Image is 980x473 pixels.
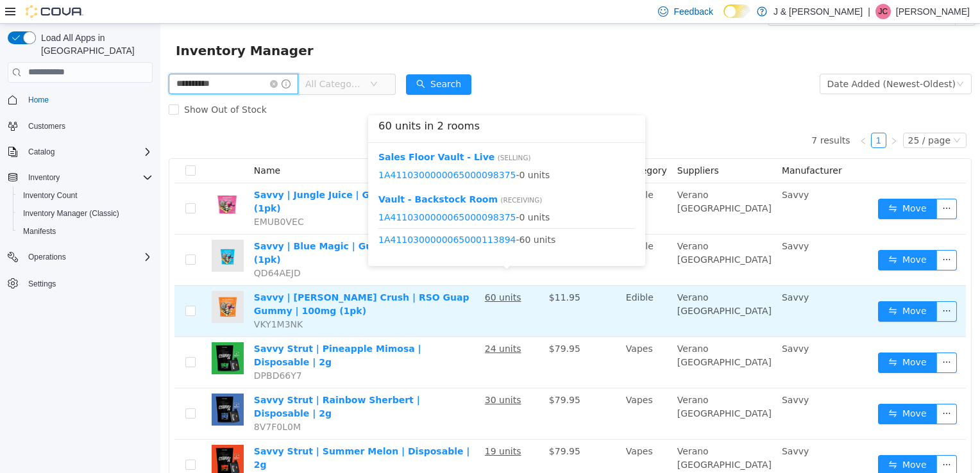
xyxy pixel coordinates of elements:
li: 7 results [651,109,689,124]
span: VKY1M3NK [94,295,142,306]
a: Savvy | Blue Magic | Guap Gummy | 25mg (1pk) [94,217,303,241]
span: Home [28,95,49,105]
u: 30 units [325,371,361,381]
i: icon: down [796,56,804,65]
a: Inventory Count [18,188,83,203]
span: Name [94,142,120,152]
img: Savvy | Blue Magic | Guap Gummy | 25mg (1pk) hero shot [51,216,83,248]
button: Inventory [3,169,158,187]
li: 1 [711,109,726,124]
i: icon: left [699,113,707,121]
img: Cova [26,5,83,18]
button: Catalog [23,144,60,160]
div: Date Added (Newest-Oldest) [667,51,795,70]
img: Savvy Strut | Summer Melon | Disposable | 2g hero shot [51,421,83,453]
span: EMUB0VEC [94,193,144,203]
span: $79.95 [389,320,420,330]
a: Savvy Strut | Summer Melon | Disposable | 2g [94,422,310,446]
a: Savvy Strut | Pineapple Mimosa | Disposable | 2g [94,320,261,344]
a: 1A4110300000065000098375 [218,146,355,156]
span: Savvy [621,371,648,381]
a: Savvy | Jungle Juice | Guap Gummy | 50mg (1pk) [94,166,307,190]
button: icon: ellipsis [776,175,797,195]
span: Settings [23,275,153,291]
input: Dark Mode [723,4,750,18]
a: Manifests [18,224,61,239]
button: Customers [3,117,158,135]
span: Verano [GEOGRAPHIC_DATA] [517,371,611,395]
i: icon: right [730,113,738,121]
span: Customers [28,121,65,131]
div: Jared Cooney [875,4,891,19]
td: Edible [460,262,512,313]
button: icon: swapMove [718,226,777,247]
span: Show Out of Stock [19,81,112,91]
button: Operations [23,249,71,265]
span: DPBD66Y7 [94,347,142,357]
span: Inventory Count [23,190,78,201]
a: Inventory Manager (Classic) [18,206,124,221]
p: [PERSON_NAME] [896,4,970,19]
span: Operations [28,252,66,262]
span: ( Selling ) [337,130,371,138]
span: Verano [GEOGRAPHIC_DATA] [517,166,611,190]
span: - 60 units [218,210,475,223]
td: Vapes [460,313,512,365]
span: Verano [GEOGRAPHIC_DATA] [517,217,611,241]
span: Manifests [18,224,153,239]
span: Manifests [23,226,56,236]
span: Verano [GEOGRAPHIC_DATA] [517,320,611,344]
td: Edible [460,211,512,262]
span: Settings [28,279,56,289]
button: Inventory Manager (Classic) [13,204,158,222]
span: QD64AEJD [94,244,140,254]
button: icon: ellipsis [776,329,797,349]
u: 60 units [325,269,361,279]
span: Savvy [621,422,648,433]
span: Suppliers [517,142,559,152]
span: Inventory Manager (Classic) [18,206,153,221]
a: Home [23,92,54,108]
button: icon: ellipsis [776,431,797,452]
span: $79.95 [389,422,420,433]
button: icon: swapMove [718,431,777,452]
td: Vapes [460,416,512,467]
span: Savvy [621,166,648,176]
i: icon: close-circle [110,56,117,64]
i: icon: down [793,113,800,122]
span: - 0 units [218,145,475,158]
button: icon: ellipsis [776,226,797,247]
nav: Complex example [8,85,153,326]
span: Verano [GEOGRAPHIC_DATA] [517,422,611,446]
span: Operations [23,249,153,265]
button: icon: ellipsis [776,380,797,401]
button: icon: swapMove [718,380,777,401]
a: Customers [23,119,71,134]
button: Inventory Count [13,187,158,204]
b: Sales Floor Vault - Live [218,128,334,138]
span: Savvy [621,217,648,228]
span: Home [23,92,153,108]
span: Customers [23,118,153,134]
img: Savvy Strut | Rainbow Sherbert | Disposable | 2g hero shot [51,370,83,402]
li: Next Page [726,109,741,124]
span: Manufacturer [621,142,682,152]
i: icon: info-circle [121,56,130,65]
td: Vapes [460,365,512,416]
span: Savvy [621,269,648,279]
a: Vault - Backstock Room [218,170,337,181]
a: 1A4110300000065000113894 [218,211,355,221]
img: Savvy Strut | Pineapple Mimosa | Disposable | 2g hero shot [51,319,83,351]
button: icon: searchSearch [246,51,311,71]
img: Savvy | Tangie Crush | RSO Guap Gummy | 100mg (1pk) hero shot [51,267,83,299]
button: icon: swapMove [718,175,777,195]
span: Savvy [621,320,648,330]
span: Load All Apps in [GEOGRAPHIC_DATA] [36,31,153,57]
span: Verano [GEOGRAPHIC_DATA] [517,269,611,292]
span: - 0 units [218,187,475,201]
img: Savvy | Jungle Juice | Guap Gummy | 50mg (1pk) hero shot [51,165,83,197]
span: ( Receiving ) [340,172,382,180]
a: Savvy Strut | Rainbow Sherbert | Disposable | 2g [94,371,260,395]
